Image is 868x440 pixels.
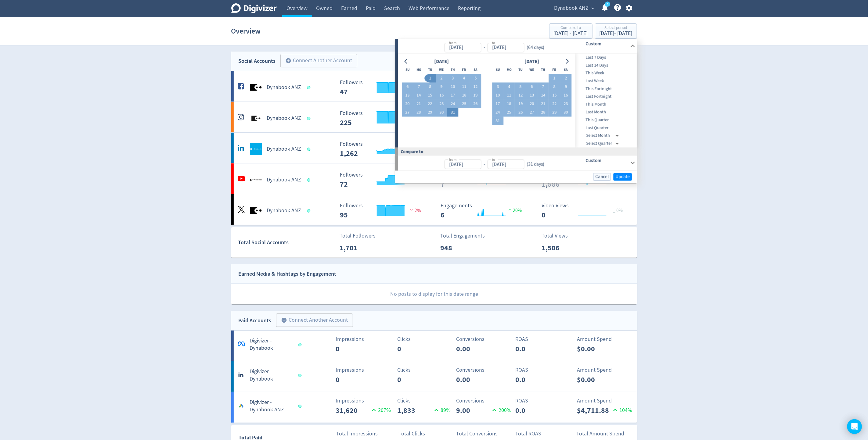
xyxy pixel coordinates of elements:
button: 23 [560,100,571,108]
button: 19 [515,100,526,108]
p: Total ROAS [516,430,571,438]
th: Saturday [470,66,481,74]
h5: Digivizer - Dynabook [250,368,293,383]
button: 24 [447,100,459,108]
span: Update [616,174,630,179]
p: 0.00 [456,374,491,385]
p: 104 % [611,406,632,414]
div: from-to(64 days)Custom [398,54,637,148]
span: This Quarter [575,117,636,123]
span: Cancel [596,174,609,179]
button: 13 [526,91,538,100]
button: 5 [470,74,481,83]
h1: Overview [231,21,261,41]
svg: Video Views 0 [538,203,630,219]
div: Last Fortnight [575,93,636,101]
p: Impressions [336,335,391,343]
p: 948 [440,242,475,253]
button: 22 [424,100,436,108]
button: 12 [470,83,481,91]
a: Digivizer - DynabookImpressions0Clicks0Conversions0.00ROAS0.0Amount Spend$0.00 [231,361,637,392]
th: Monday [413,66,424,74]
div: Last Quarter [575,124,636,132]
button: 3 [447,74,459,83]
h5: Dynabook ANZ [267,207,301,214]
button: 30 [560,108,571,117]
p: No posts to display for this date range [232,284,637,304]
h5: Digivizer - Dynabook [250,337,293,352]
text: 5 [607,2,608,6]
th: Thursday [538,66,549,74]
button: 11 [459,83,470,91]
button: 21 [413,100,424,108]
span: This Week [575,70,636,77]
svg: Engagements 6 [438,203,529,219]
th: Wednesday [526,66,538,74]
div: from-to(31 days)Custom [398,156,637,170]
svg: Followers --- [337,203,428,219]
button: 4 [459,74,470,83]
a: Connect Another Account [276,55,357,67]
button: 20 [526,100,538,108]
th: Thursday [447,66,459,74]
p: Amount Spend [577,397,632,405]
th: Saturday [560,66,571,74]
div: Select period [600,26,632,31]
div: [DATE] [523,57,541,66]
button: 6 [402,83,413,91]
span: add_circle [281,317,287,323]
div: Last 7 Days [575,54,636,62]
div: Last 14 Days [575,61,636,69]
th: Sunday [402,66,413,74]
p: 1,833 [397,405,432,416]
span: 2% [409,207,421,213]
p: Clicks [397,335,452,343]
button: 11 [503,91,515,100]
button: Connect Another Account [280,54,357,67]
a: 5 [605,2,610,7]
div: This Fortnight [575,85,636,93]
button: 28 [413,108,424,117]
a: Dynabook ANZ undefinedDynabook ANZ Followers --- Followers 95 2% Engagements 6 Engagements 6 20% ... [231,194,637,225]
span: expand_more [590,5,596,11]
span: add_circle [286,58,292,64]
svg: Followers --- [337,172,428,188]
button: 8 [424,83,436,91]
span: Last 7 Days [575,54,636,61]
div: from-to(64 days)Custom [398,39,637,54]
button: Dynabook ANZ [552,3,596,13]
div: Last Week [575,77,636,85]
p: $4,711.88 [577,405,611,416]
p: Total Views [542,232,577,240]
img: Dynabook ANZ undefined [250,112,262,124]
p: Amount Spend [577,335,632,343]
p: ROAS [515,335,571,343]
button: 15 [549,91,560,100]
p: 89 % [432,406,451,414]
h5: Digivizer - Dynabook ANZ [250,399,293,413]
p: 31,620 [336,405,370,416]
span: 20% [507,207,522,213]
button: 6 [526,83,538,91]
p: 9.00 [456,405,490,416]
button: 3 [492,83,503,91]
button: 1 [549,74,560,83]
p: 0.0 [515,405,550,416]
button: 5 [515,83,526,91]
button: 19 [470,91,481,100]
p: Total Clicks [398,430,454,438]
p: 0 [397,343,432,354]
img: negative-performance.svg [409,207,415,212]
p: 0.00 [456,343,491,354]
div: [DATE] - [DATE] [554,31,588,36]
p: Total Engagements [440,232,485,240]
div: This Week [575,69,636,77]
button: 27 [402,108,413,117]
span: Dynabook ANZ [554,3,589,13]
p: ROAS [515,366,571,374]
p: 200 % [490,406,511,414]
th: Sunday [492,66,503,74]
button: 18 [459,91,470,100]
h5: Dynabook ANZ [267,115,301,122]
label: from [449,40,456,45]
